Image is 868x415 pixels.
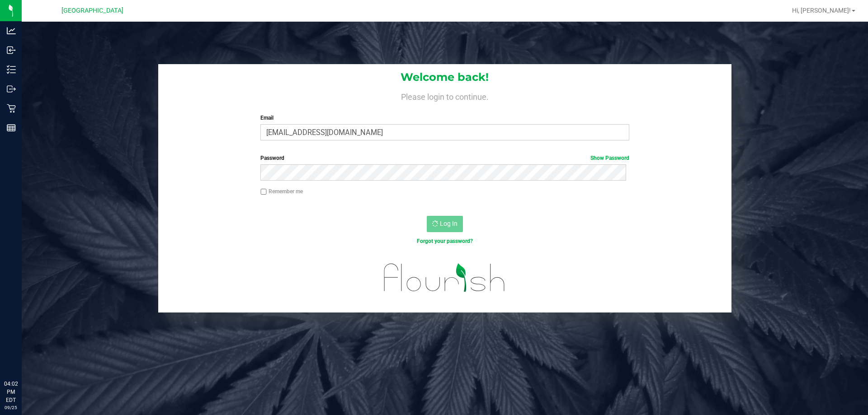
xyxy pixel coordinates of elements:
[7,65,16,74] inline-svg: Inventory
[7,84,16,93] inline-svg: Outbound
[260,187,303,196] label: Remember me
[7,104,16,113] inline-svg: Retail
[260,189,267,195] input: Remember me
[158,90,731,101] h4: Please login to continue.
[792,7,851,14] span: Hi, [PERSON_NAME]!
[7,26,16,35] inline-svg: Analytics
[260,155,284,161] span: Password
[417,238,473,244] a: Forgot your password?
[427,216,463,232] button: Log In
[440,220,458,227] span: Log In
[590,155,629,161] a: Show Password
[7,123,16,132] inline-svg: Reports
[260,114,629,122] label: Email
[61,7,123,14] span: [GEOGRAPHIC_DATA]
[373,255,516,301] img: flourish_logo.svg
[4,404,18,411] p: 09/25
[158,71,731,83] h1: Welcome back!
[7,46,16,55] inline-svg: Inbound
[4,380,18,404] p: 04:02 PM EDT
